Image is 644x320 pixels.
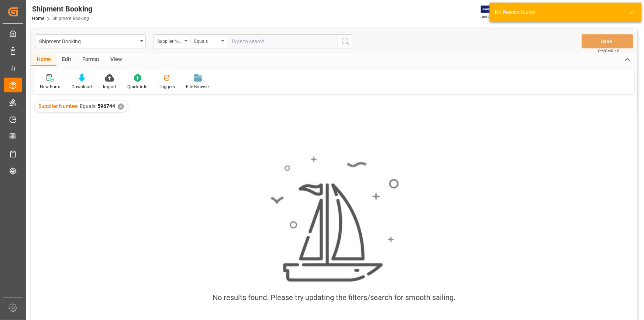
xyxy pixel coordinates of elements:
[153,34,190,48] button: open menu
[481,6,506,18] img: Exertis%20JAM%20-%20Email%20Logo.jpg_1722504956.jpg
[80,103,96,109] span: Equals
[32,3,92,14] div: Shipment Booking
[495,8,622,16] div: No Results found!
[97,103,115,109] span: 596744
[105,54,127,66] div: View
[338,34,353,48] button: search button
[186,84,210,90] div: File Browser
[127,84,148,90] div: Quick Add
[56,54,77,66] div: Edit
[118,103,124,110] div: ✕
[35,34,146,48] button: open menu
[159,84,175,90] div: Triggers
[32,16,44,21] a: Home
[77,54,105,66] div: Format
[40,84,61,90] div: New Form
[582,34,633,48] button: Save
[39,36,138,45] div: Shipment Booking
[227,34,338,48] input: Type to search
[103,84,116,90] div: Import
[72,84,92,90] div: Download
[38,103,78,109] span: Supplier Number
[157,36,182,45] div: Supplier Number
[194,36,219,45] div: Equals
[213,292,456,303] div: No results found. Please try updating the filters/search for smooth sailing.
[270,155,399,283] img: smooth_sailing.jpeg
[190,34,227,48] button: open menu
[31,54,56,66] div: Home
[598,48,619,54] span: Ctrl/CMD + S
